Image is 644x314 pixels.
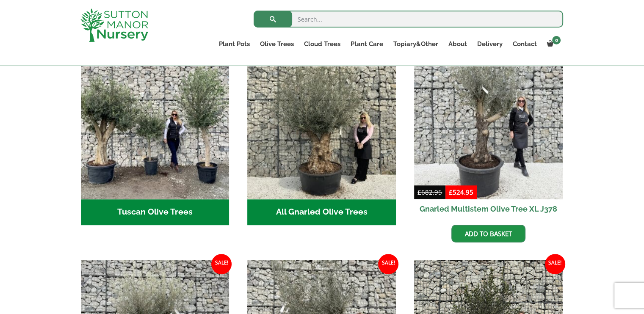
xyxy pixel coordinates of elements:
[255,38,299,50] a: Olive Trees
[451,225,525,242] a: Add to basket: “Gnarled Multistem Olive Tree XL J378”
[545,254,565,274] span: Sale!
[449,188,473,196] bdi: 524.95
[414,199,563,218] h2: Gnarled Multistem Olive Tree XL J378
[378,254,398,274] span: Sale!
[214,38,255,50] a: Plant Pots
[247,51,396,199] img: All Gnarled Olive Trees
[299,38,345,50] a: Cloud Trees
[211,254,232,274] span: Sale!
[542,38,563,50] a: 0
[247,51,396,225] a: Visit product category All Gnarled Olive Trees
[414,51,563,199] img: Gnarled Multistem Olive Tree XL J378
[472,38,507,50] a: Delivery
[254,11,563,28] input: Search...
[417,188,442,196] bdi: 682.95
[552,36,561,44] span: 0
[507,38,542,50] a: Contact
[81,51,229,199] img: Tuscan Olive Trees
[80,8,148,42] img: logo
[81,199,229,226] h2: Tuscan Olive Trees
[388,38,443,50] a: Topiary&Other
[81,51,229,225] a: Visit product category Tuscan Olive Trees
[414,51,563,218] a: Sale! Gnarled Multistem Olive Tree XL J378
[417,188,421,196] span: £
[345,38,388,50] a: Plant Care
[449,188,453,196] span: £
[443,38,472,50] a: About
[247,199,396,226] h2: All Gnarled Olive Trees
